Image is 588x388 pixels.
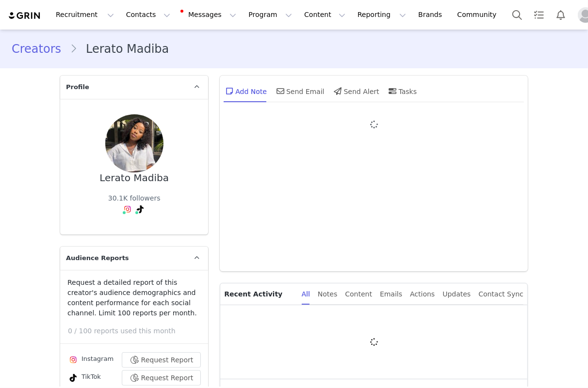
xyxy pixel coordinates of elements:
div: TikTok [67,372,101,384]
button: Program [243,4,298,26]
span: Profile [66,82,89,92]
div: Tasks [387,79,417,103]
div: Instagram [67,354,114,366]
button: Request Report [122,370,201,386]
a: Community [452,4,507,26]
div: Updates [442,283,471,305]
div: 30.1K followers [108,193,161,203]
button: Request Report [122,352,201,368]
a: Brands [412,4,451,26]
div: Notes [318,283,337,305]
a: Tasks [528,4,550,26]
button: Recruitment [50,4,120,26]
div: Contact Sync [478,283,523,305]
p: Recent Activity [224,283,294,305]
p: 0 / 100 reports used this month [68,326,208,336]
div: All [302,283,310,305]
div: Actions [410,283,435,305]
p: Request a detailed report of this creator's audience demographics and content performance for eac... [67,278,201,318]
button: Notifications [550,4,572,26]
button: Reporting [352,4,412,26]
button: Search [506,4,528,26]
img: instagram.svg [69,356,77,364]
button: Contacts [120,4,176,26]
a: Creators [12,40,70,58]
img: grin logo [8,11,42,20]
div: Add Note [224,79,267,103]
div: Send Email [275,79,325,103]
div: Send Alert [332,79,379,103]
button: Content [298,4,351,26]
div: Lerato Madiba [99,172,169,184]
div: Content [345,283,372,305]
div: Emails [380,283,402,305]
span: Audience Reports [66,253,129,263]
img: 7a46d5b6-a6b4-4979-97f4-1530933d8360.jpg [105,114,163,172]
button: Messages [177,4,242,26]
img: instagram.svg [124,205,131,213]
